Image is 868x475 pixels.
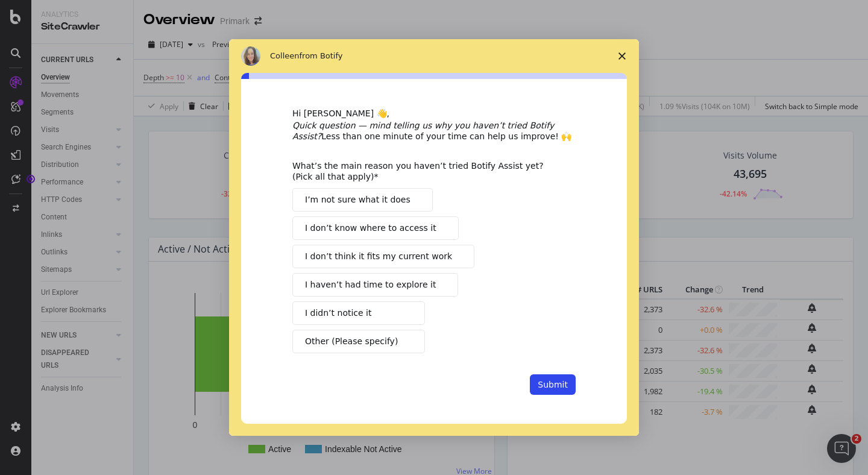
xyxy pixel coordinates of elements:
[305,193,410,206] span: I’m not sure what it does
[270,51,300,60] span: Colleen
[300,51,343,60] span: from Botify
[292,160,558,182] div: What’s the main reason you haven’t tried Botify Assist yet? (Pick all that apply)
[305,307,371,319] span: I didn’t notice it
[530,374,576,395] button: Submit
[605,39,639,73] span: Close survey
[292,121,554,141] i: Quick question — mind telling us why you haven’t tried Botify Assist?
[292,216,459,240] button: I don’t know where to access it
[241,46,260,66] img: Profile image for Colleen
[305,335,398,348] span: Other (Please specify)
[292,330,425,353] button: Other (Please specify)
[292,120,576,142] div: Less than one minute of your time can help us improve! 🙌
[305,250,452,263] span: I don’t think it fits my current work
[292,108,576,120] div: Hi [PERSON_NAME] 👋,
[292,301,425,325] button: I didn’t notice it
[305,222,436,234] span: I don’t know where to access it
[292,245,474,268] button: I don’t think it fits my current work
[305,278,436,291] span: I haven’t had time to explore it
[292,188,433,212] button: I’m not sure what it does
[292,273,458,297] button: I haven’t had time to explore it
